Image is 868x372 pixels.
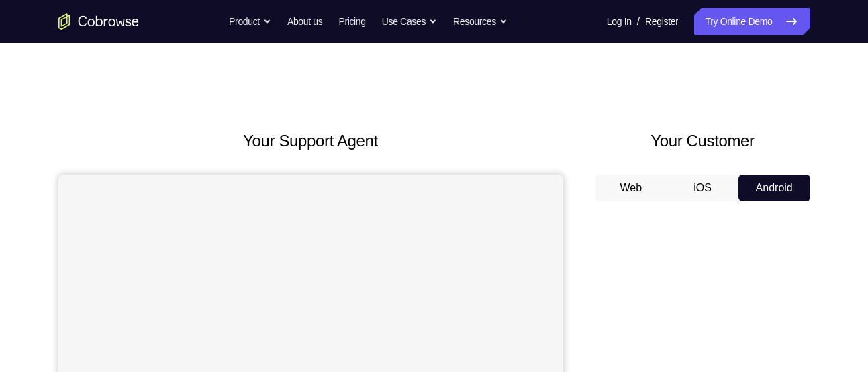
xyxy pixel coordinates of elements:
button: Product [229,8,271,35]
h2: Your Customer [595,129,810,153]
button: Android [738,175,810,201]
a: Go to the home page [58,13,139,30]
button: Web [595,175,667,201]
a: Pricing [338,8,365,35]
button: Use Cases [382,8,437,35]
span: / [637,13,640,30]
a: Log In [607,8,632,35]
a: Try Online Demo [694,8,810,35]
a: Register [645,8,678,35]
button: iOS [667,175,738,201]
a: About us [287,8,322,35]
h2: Your Support Agent [58,129,563,153]
button: Resources [453,8,508,35]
